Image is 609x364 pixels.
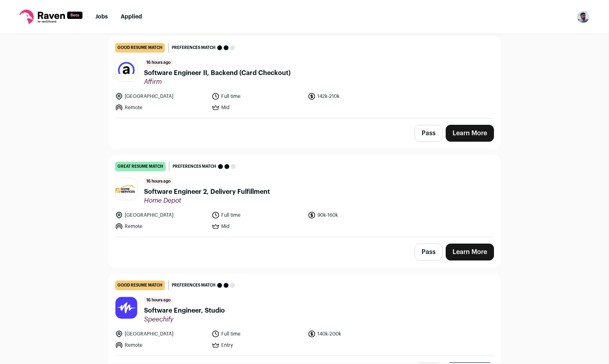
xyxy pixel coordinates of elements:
[212,330,303,338] li: Full time
[144,197,270,205] span: Home Depot
[115,104,207,112] li: Remote
[115,341,207,349] li: Remote
[115,222,207,230] li: Remote
[115,211,207,219] li: [GEOGRAPHIC_DATA]
[144,59,173,67] span: 16 hours ago
[577,10,590,23] img: 11045380-medium_jpg
[144,187,270,197] span: Software Engineer 2, Delivery Fulfillment
[308,330,399,338] li: 140k-200k
[144,315,225,323] span: Speechify
[308,92,399,100] li: 142k-210k
[115,178,137,200] img: b19a57a6c75b3c8b5b7ed0dac4746bee61d00479f95ee46018fec310dc2ae26e.jpg
[172,281,216,289] span: Preferences match
[115,162,166,171] div: great resume match
[144,178,173,185] span: 16 hours ago
[446,125,494,142] a: Learn More
[121,14,142,20] a: Applied
[115,330,207,338] li: [GEOGRAPHIC_DATA]
[172,44,216,52] span: Preferences match
[109,37,500,118] a: good resume match Preferences match 16 hours ago Software Engineer II, Backend (Card Checkout) Af...
[95,14,108,20] a: Jobs
[212,222,303,230] li: Mid
[109,274,500,356] a: good resume match Preferences match 16 hours ago Software Engineer, Studio Speechify [GEOGRAPHIC_...
[308,211,399,219] li: 90k-160k
[115,43,165,53] div: good resume match
[144,297,173,304] span: 16 hours ago
[109,155,500,237] a: great resume match Preferences match 16 hours ago Software Engineer 2, Delivery Fulfillment Home ...
[212,92,303,100] li: Full time
[212,211,303,219] li: Full time
[173,163,216,171] span: Preferences match
[212,104,303,112] li: Mid
[115,297,137,319] img: 59b05ed76c69f6ff723abab124283dfa738d80037756823f9fc9e3f42b66bce3.jpg
[415,125,442,142] button: Pass
[577,10,590,23] button: Open dropdown
[144,306,225,315] span: Software Engineer, Studio
[115,59,137,81] img: b8aebdd1f910e78187220eb90cc21d50074b3a99d53b240b52f0c4a299e1e609.jpg
[212,341,303,349] li: Entry
[144,78,290,86] span: Affirm
[446,244,494,260] a: Learn More
[415,244,442,260] button: Pass
[144,68,290,78] span: Software Engineer II, Backend (Card Checkout)
[115,281,165,290] div: good resume match
[115,92,207,100] li: [GEOGRAPHIC_DATA]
